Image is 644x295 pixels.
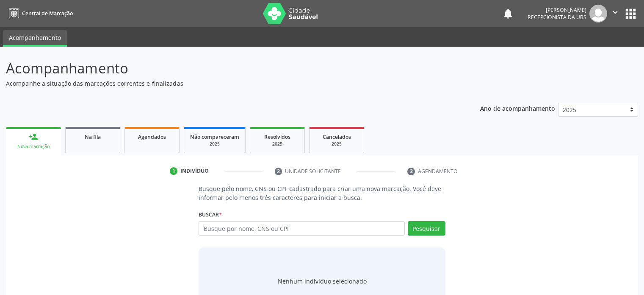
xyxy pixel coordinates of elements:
p: Acompanhamento [6,58,448,79]
div: person_add [29,132,38,141]
div: 1 [170,167,177,175]
p: Ano de acompanhamento [480,103,555,113]
span: Resolvidos [264,133,290,140]
div: Nenhum indivíduo selecionado [278,277,367,286]
input: Busque por nome, CNS ou CPF [199,221,404,236]
div: Indivíduo [180,167,209,175]
a: Acompanhamento [3,30,67,47]
div: Nova marcação [12,143,55,150]
div: 2025 [315,141,358,147]
i:  [611,8,620,17]
img: img [589,5,607,22]
span: Não compareceram [190,133,239,140]
label: Buscar [199,208,222,221]
button: Pesquisar [408,221,445,236]
div: [PERSON_NAME] [528,6,586,14]
div: 2025 [190,141,239,147]
button:  [607,5,623,22]
span: Cancelados [323,133,351,140]
p: Busque pelo nome, CNS ou CPF cadastrado para criar uma nova marcação. Você deve informar pelo men... [199,184,445,202]
a: Central de Marcação [6,6,73,20]
span: Agendados [138,133,166,140]
span: Na fila [85,133,101,140]
span: Central de Marcação [22,10,73,17]
button: apps [623,6,638,21]
button: notifications [502,8,514,20]
span: Recepcionista da UBS [528,14,586,21]
div: 2025 [256,141,299,147]
p: Acompanhe a situação das marcações correntes e finalizadas [6,79,448,88]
